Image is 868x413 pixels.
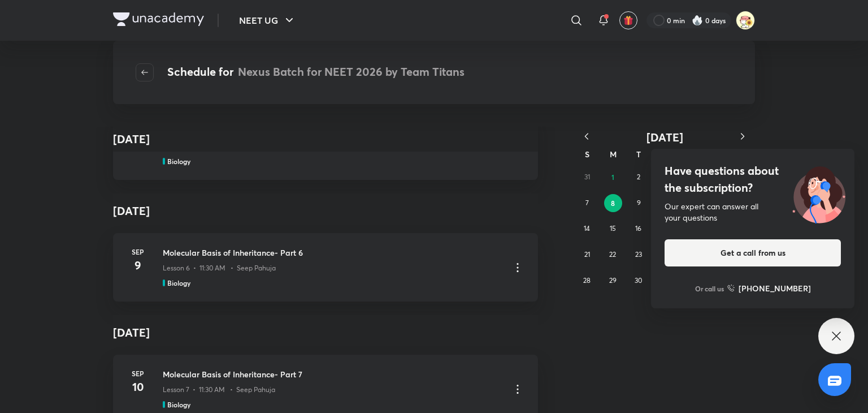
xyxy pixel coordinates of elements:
h6: Sep [127,368,149,378]
button: [DATE] [599,130,730,144]
h4: [DATE] [113,131,150,148]
a: [PHONE_NUMBER] [727,282,811,294]
button: September 28, 2025 [578,272,596,290]
abbr: September 28, 2025 [583,276,591,285]
abbr: Tuesday [636,149,641,160]
a: Company Logo [113,12,204,29]
button: September 23, 2025 [630,246,648,264]
h4: Schedule for [167,63,465,81]
abbr: September 14, 2025 [584,224,590,233]
abbr: September 2, 2025 [637,173,640,181]
h4: 9 [127,257,149,274]
abbr: September 30, 2025 [635,276,642,285]
img: ttu_illustration_new.svg [783,162,854,223]
a: Sep9Molecular Basis of Inheritance- Part 6Lesson 6 • 11:30 AM • Seep PahujaBiology [113,233,538,302]
h5: Biology [167,278,190,288]
abbr: September 15, 2025 [610,224,616,233]
button: September 15, 2025 [604,220,622,238]
abbr: September 7, 2025 [585,199,589,207]
abbr: Monday [610,149,617,160]
abbr: September 9, 2025 [637,199,641,207]
button: September 30, 2025 [630,272,648,290]
button: NEET UG [232,9,303,32]
button: Get a call from us [665,239,841,266]
button: September 29, 2025 [604,272,622,290]
abbr: September 16, 2025 [635,224,641,233]
p: Lesson 6 • 11:30 AM • Seep Pahuja [163,263,276,273]
img: Company Logo [113,12,204,26]
h5: Biology [167,156,190,166]
button: September 8, 2025 [604,194,622,212]
abbr: September 29, 2025 [609,276,617,285]
abbr: September 21, 2025 [584,250,590,259]
h6: [PHONE_NUMBER] [739,282,811,294]
h6: Sep [127,247,149,257]
img: streak [692,15,703,26]
button: avatar [619,11,637,29]
abbr: September 8, 2025 [611,199,615,208]
button: September 21, 2025 [578,246,596,264]
abbr: September 23, 2025 [635,250,642,259]
img: avatar [623,15,633,25]
p: Or call us [695,283,724,294]
span: Nexus Batch for NEET 2026 by Team Titans [238,64,465,79]
button: September 14, 2025 [578,220,596,238]
h4: [DATE] [113,315,538,350]
abbr: September 22, 2025 [609,250,616,259]
button: September 16, 2025 [630,220,648,238]
p: Lesson 7 • 11:30 AM • Seep Pahuja [163,385,275,395]
span: [DATE] [646,130,683,145]
button: September 9, 2025 [630,194,648,212]
div: Our expert can answer all your questions [665,201,841,223]
h4: [DATE] [113,193,538,229]
button: September 2, 2025 [630,168,648,186]
h5: Biology [167,399,190,410]
img: Samikshya Patra [736,11,755,30]
abbr: Sunday [585,149,589,160]
h4: 10 [127,378,149,395]
h4: Have questions about the subscription? [665,162,841,196]
abbr: September 1, 2025 [611,173,614,182]
button: September 22, 2025 [604,246,622,264]
h3: Molecular Basis of Inheritance- Part 6 [163,247,502,259]
h3: Molecular Basis of Inheritance- Part 7 [163,368,502,380]
button: September 7, 2025 [578,194,596,212]
button: September 1, 2025 [604,168,622,186]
